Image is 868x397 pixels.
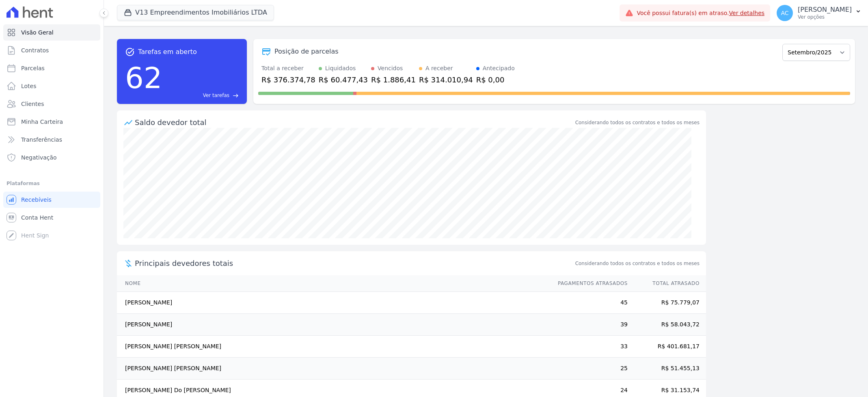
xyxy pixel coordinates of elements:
span: Conta Hent [21,214,53,222]
td: [PERSON_NAME] [117,314,550,336]
div: 62 [125,57,162,99]
td: 45 [550,292,628,314]
a: Conta Hent [3,209,100,226]
span: Principais devedores totais [135,258,574,269]
span: Lotes [21,82,37,90]
th: Pagamentos Atrasados [550,275,628,292]
div: Posição de parcelas [274,47,339,56]
p: Ver opções [798,14,852,20]
div: Vencidos [378,64,403,73]
div: Antecipado [483,64,515,73]
td: 33 [550,336,628,358]
td: R$ 51.455,13 [628,358,706,380]
a: Clientes [3,96,100,112]
span: Minha Carteira [21,118,63,126]
span: Visão Geral [21,28,54,37]
a: Recebíveis [3,192,100,208]
td: [PERSON_NAME] [117,292,550,314]
td: R$ 75.779,07 [628,292,706,314]
div: A receber [425,64,453,73]
a: Contratos [3,42,100,58]
td: 39 [550,314,628,336]
th: Total Atrasado [628,275,706,292]
span: east [233,93,239,99]
a: Minha Carteira [3,114,100,130]
div: Liquidados [325,64,356,73]
a: Negativação [3,149,100,166]
span: Recebíveis [21,196,52,204]
a: Lotes [3,78,100,94]
a: Ver detalhes [729,10,765,16]
div: Considerando todos os contratos e todos os meses [575,119,700,126]
span: Você possui fatura(s) em atraso. [637,9,764,17]
span: Ver tarefas [203,92,229,99]
span: AC [781,10,789,16]
a: Parcelas [3,60,100,76]
a: Transferências [3,132,100,148]
td: 25 [550,358,628,380]
div: R$ 0,00 [476,74,515,85]
button: AC [PERSON_NAME] Ver opções [770,2,868,24]
td: [PERSON_NAME] [PERSON_NAME] [117,336,550,358]
div: R$ 376.374,78 [261,74,315,85]
span: Parcelas [21,64,45,72]
span: Negativação [21,153,57,162]
div: R$ 1.886,41 [371,74,416,85]
div: R$ 314.010,94 [419,74,473,85]
span: task_alt [125,47,135,57]
td: R$ 401.681,17 [628,336,706,358]
span: Considerando todos os contratos e todos os meses [575,260,700,267]
p: [PERSON_NAME] [798,6,852,14]
td: [PERSON_NAME] [PERSON_NAME] [117,358,550,380]
span: Tarefas em aberto [138,47,197,57]
span: Contratos [21,46,49,54]
div: R$ 60.477,43 [319,74,368,85]
div: Plataformas [6,179,97,188]
div: Total a receber [261,64,315,73]
a: Visão Geral [3,24,100,41]
td: R$ 58.043,72 [628,314,706,336]
div: Saldo devedor total [135,117,574,128]
button: V13 Empreendimentos Imobiliários LTDA [117,5,274,20]
span: Transferências [21,136,62,144]
span: Clientes [21,100,44,108]
th: Nome [117,275,550,292]
a: Ver tarefas east [166,92,239,99]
